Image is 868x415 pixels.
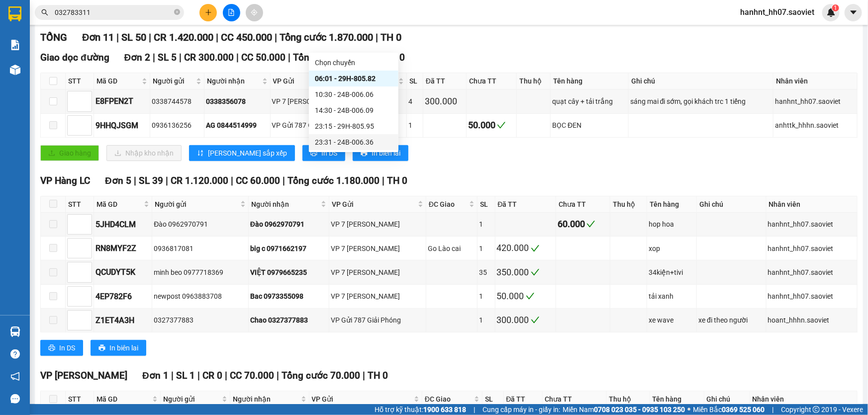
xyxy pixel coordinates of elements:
div: VP 7 [PERSON_NAME] [331,267,424,278]
img: logo-vxr [8,6,21,21]
div: sáng mai đi sớm, gọi khách trc 1 tiếng [630,96,772,107]
span: In DS [321,148,337,159]
span: check [531,244,540,253]
sup: 1 [832,4,839,11]
td: VP 7 Phạm Văn Đồng [271,89,360,113]
div: 4EP782F6 [96,290,150,303]
span: | [153,52,155,63]
span: CR 1.420.000 [154,31,213,43]
div: VP 7 [PERSON_NAME] [331,243,424,254]
span: TH 0 [385,52,405,63]
span: Tổng cước 70.000 [282,370,360,381]
span: Mã GD [96,394,150,405]
div: minh beo 0977718369 [154,267,247,278]
div: E8FPEN2T [96,95,148,107]
div: 300.000 [425,94,465,108]
td: E8FPEN2T [94,89,150,113]
span: Miền Bắc [693,404,765,415]
div: Chao 0327377883 [250,315,327,326]
span: Đơn 1 [142,370,169,381]
span: CR 1.120.000 [171,175,228,186]
span: ⚪️ [687,408,690,412]
th: Chưa TT [467,73,517,89]
span: In biên lai [372,148,400,159]
span: CR 0 [202,370,222,381]
div: 35 [479,267,493,278]
div: 5JHD4CLM [96,218,150,231]
td: QCUDYT5K [94,260,152,284]
button: aim [246,4,263,21]
div: tải xanh [649,291,695,302]
div: 0936136256 [152,120,202,131]
td: Z1ET4A3H [94,309,152,332]
span: | [382,175,385,186]
button: printerIn DS [40,340,83,356]
span: printer [98,344,105,352]
div: 1 [479,243,493,254]
th: SL [482,391,503,408]
span: Tổng cước 1.180.000 [288,175,380,186]
div: BỌC ĐEN [552,120,627,131]
span: Tổng cước 350.000 [293,52,377,63]
th: Đã TT [495,196,557,213]
span: Người nhận [251,199,319,210]
span: | [277,370,279,381]
div: VP 7 [PERSON_NAME] [272,96,358,107]
span: Người nhận [233,394,299,405]
span: TH 0 [387,175,407,186]
td: VP 7 Phạm Văn Đồng [329,237,426,260]
span: check [531,316,540,325]
span: | [231,175,233,186]
span: printer [361,150,368,158]
div: 420.000 [497,241,555,255]
div: 60.000 [558,217,608,231]
div: Bac 0973355098 [250,291,327,302]
div: hanhnt_hh07.saoviet [768,219,856,230]
th: Chưa TT [556,196,610,213]
td: 9HHQJSGM [94,114,150,138]
span: CC 450.000 [221,31,272,43]
strong: 0369 525 060 [722,406,765,414]
div: newpost 0963883708 [154,291,247,302]
span: CC 70.000 [230,370,274,381]
div: 50.000 [497,289,555,303]
button: plus [199,4,217,21]
div: 0338356078 [206,96,268,107]
th: SL [407,73,423,89]
th: Ghi chú [704,391,750,408]
span: printer [48,344,55,352]
span: SL 1 [176,370,195,381]
div: 23:31 - 24B-006.36 [315,137,392,148]
span: | [380,52,382,63]
span: In biên lai [109,342,138,353]
span: VP Gửi [273,76,350,86]
th: STT [66,391,94,408]
div: VIỆT 0979665235 [250,267,327,278]
div: hoant_hhhn.saoviet [768,315,856,326]
span: | [288,52,290,63]
div: 1 [479,291,493,302]
span: | [149,31,151,43]
th: Tên hàng [647,196,697,213]
span: | [363,370,365,381]
div: quạt cây + tải trắng [552,96,627,107]
div: 14:30 - 24B-006.09 [315,105,392,116]
div: Đào 0962970791 [250,219,327,230]
th: Đã TT [423,73,467,89]
div: QCUDYT5K [96,266,150,278]
div: 1 [408,120,421,131]
th: Tên hàng [650,391,704,408]
span: | [134,175,136,186]
button: downloadNhập kho nhận [106,145,182,161]
div: Chọn chuyến [315,57,392,68]
div: anhttk_hhhn.saoviet [775,120,856,131]
div: big c 0971662197 [250,243,327,254]
span: printer [310,150,317,158]
td: VP 7 Phạm Văn Đồng [329,213,426,237]
div: xop [649,243,695,254]
button: caret-down [845,4,862,21]
div: 06:01 - 29H-805.82 [315,73,392,84]
th: Thu hộ [610,196,647,213]
td: VP 7 Phạm Văn Đồng [329,285,426,309]
div: 0327377883 [154,315,247,326]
